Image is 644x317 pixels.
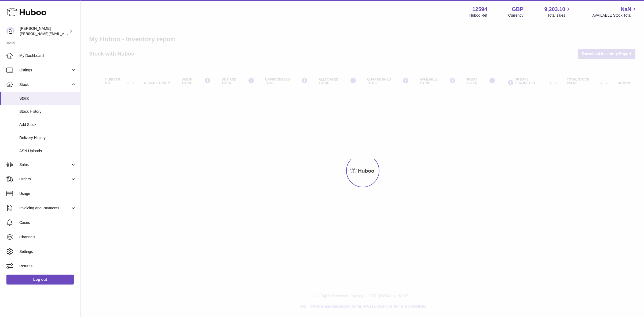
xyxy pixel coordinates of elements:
[19,82,71,87] span: Stock
[19,122,76,127] span: Add Stock
[19,249,76,254] span: Settings
[19,109,76,114] span: Stock History
[20,26,68,36] div: [PERSON_NAME]
[19,135,76,140] span: Delivery History
[19,96,76,101] span: Stock
[19,148,76,154] span: ASN Uploads
[19,177,71,182] span: Orders
[6,275,74,284] a: Log out
[6,27,14,35] img: owen@wearemakewaves.com
[469,13,487,18] div: Huboo Ref
[508,13,524,18] div: Currency
[544,6,565,13] span: 9,203.10
[547,13,571,18] span: Total sales
[19,220,76,225] span: Cases
[592,6,638,18] a: NaN AVAILABLE Stock Total
[19,235,76,240] span: Channels
[472,6,487,13] strong: 12594
[19,53,76,58] span: My Dashboard
[20,31,108,36] span: [PERSON_NAME][EMAIL_ADDRESS][DOMAIN_NAME]
[19,191,76,196] span: Usage
[19,206,71,211] span: Invoicing and Payments
[592,13,638,18] span: AVAILABLE Stock Total
[512,6,523,13] strong: GBP
[19,162,71,167] span: Sales
[621,6,631,13] span: NaN
[19,264,76,269] span: Returns
[544,6,572,18] a: 9,203.10 Total sales
[19,68,71,73] span: Listings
